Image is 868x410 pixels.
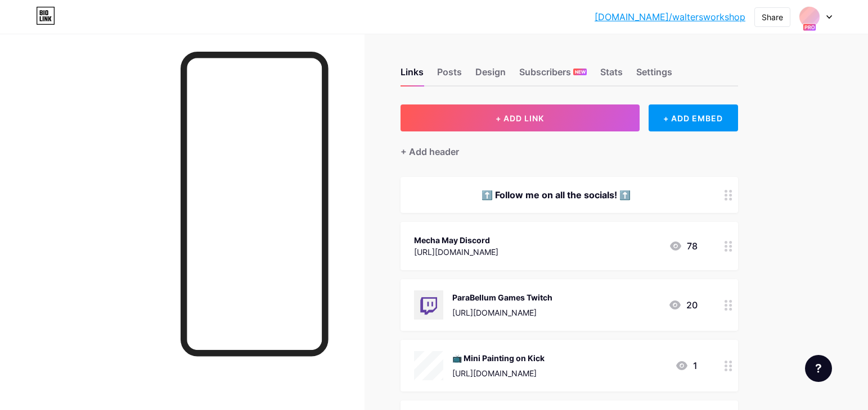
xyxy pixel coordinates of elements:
div: + Add header [401,145,459,158]
div: Design [475,65,506,85]
button: + ADD LINK [401,104,640,131]
span: + ADD LINK [496,113,544,123]
div: + ADD EMBED [649,104,738,131]
div: Mecha May Discord [414,234,498,246]
div: 1 [675,359,698,372]
div: 📺 Mini Painting on Kick [452,352,545,364]
div: [URL][DOMAIN_NAME] [452,367,545,379]
div: ParaBellum Games Twitch [452,291,552,303]
div: Subscribers [519,65,587,85]
div: 20 [668,298,698,312]
a: [DOMAIN_NAME]/waltersworkshop [595,10,745,24]
div: [URL][DOMAIN_NAME] [414,246,498,258]
div: Posts [437,65,462,85]
div: Share [762,11,783,23]
div: 78 [669,239,698,253]
span: NEW [575,69,586,75]
div: [URL][DOMAIN_NAME] [452,307,552,318]
div: Links [401,65,424,85]
div: Settings [636,65,672,85]
div: ⬆️ Follow me on all the socials! ⬆️ [414,188,698,202]
div: Stats [600,65,623,85]
img: ParaBellum Games Twitch [414,290,443,320]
